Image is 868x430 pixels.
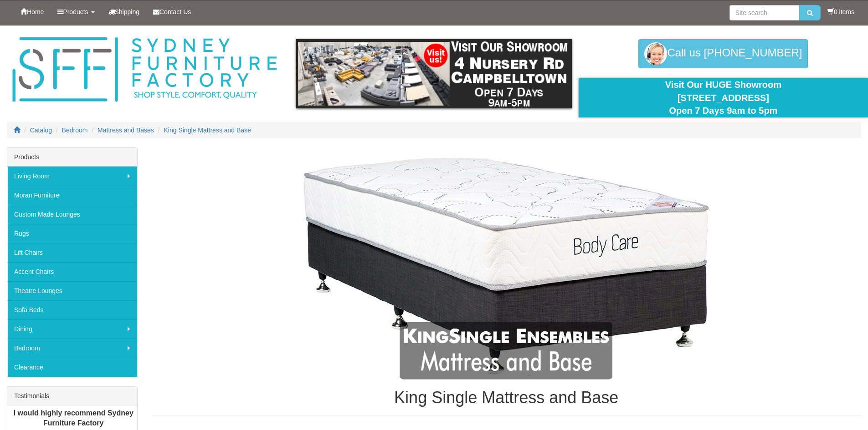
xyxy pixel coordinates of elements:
[63,8,88,15] span: Products
[7,339,137,358] a: Bedroom
[8,35,281,105] img: Sydney Furniture Factory
[7,387,137,405] div: Testimonials
[296,39,572,108] img: showroom.gif
[27,8,44,15] span: Home
[7,167,137,186] a: Living Room
[7,358,137,377] a: Clearance
[115,8,140,15] span: Shipping
[7,205,137,224] a: Custom Made Lounges
[7,186,137,205] a: Moran Furniture
[14,409,134,427] b: I would highly recommend Sydney Furniture Factory
[729,5,799,20] input: Site search
[7,281,137,300] a: Theatre Lounges
[827,7,854,16] li: 0 items
[7,262,137,281] a: Accent Chairs
[51,0,101,23] a: Products
[7,300,137,319] a: Sofa Beds
[102,0,147,23] a: Shipping
[62,126,88,134] a: Bedroom
[159,8,191,15] span: Contact Us
[233,152,780,379] img: King Single Mattress and Base
[30,126,52,134] a: Catalog
[14,0,51,23] a: Home
[146,0,198,23] a: Contact Us
[7,243,137,262] a: Lift Chairs
[7,224,137,243] a: Rugs
[7,319,137,339] a: Dining
[151,389,861,407] h1: King Single Mattress and Base
[7,148,137,167] div: Products
[586,78,861,117] div: Visit Our HUGE Showroom [STREET_ADDRESS] Open 7 Days 9am to 5pm
[164,126,251,134] a: King Single Mattress and Base
[98,126,154,134] a: Mattress and Bases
